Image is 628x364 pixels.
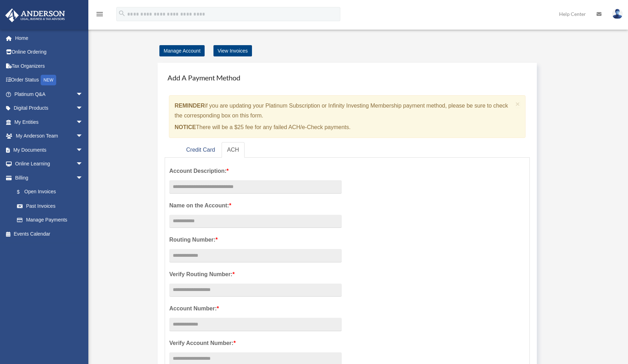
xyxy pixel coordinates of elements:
a: Online Learningarrow_drop_down [5,157,94,171]
a: Order StatusNEW [5,73,94,87]
h4: Add A Payment Method [165,70,530,85]
span: arrow_drop_down [76,115,90,129]
strong: REMINDER [175,103,205,109]
span: arrow_drop_down [76,143,90,157]
a: Billingarrow_drop_down [5,171,94,185]
a: My Entitiesarrow_drop_down [5,115,94,129]
a: Online Ordering [5,45,94,59]
a: Tax Organizers [5,59,94,73]
span: arrow_drop_down [76,101,90,116]
button: Close [516,100,520,108]
span: arrow_drop_down [76,129,90,144]
label: Account Number: [169,304,342,314]
i: menu [95,10,104,18]
label: Routing Number: [169,235,342,245]
a: Manage Payments [10,213,90,227]
a: Past Invoices [10,199,94,213]
a: Digital Productsarrow_drop_down [5,101,94,115]
a: ACH [222,142,245,158]
a: Home [5,31,94,45]
a: Events Calendar [5,227,94,241]
span: × [516,100,520,108]
span: arrow_drop_down [76,157,90,171]
a: My Anderson Teamarrow_drop_down [5,129,94,143]
label: Account Description: [169,166,342,176]
span: arrow_drop_down [76,87,90,102]
a: My Documentsarrow_drop_down [5,143,94,157]
div: NEW [41,75,56,85]
a: Manage Account [159,45,205,56]
a: View Invoices [213,45,252,56]
strong: NOTICE [175,124,196,130]
a: menu [95,12,104,18]
span: $ [21,188,24,196]
a: $Open Invoices [10,185,94,199]
label: Verify Account Number: [169,338,342,348]
img: Anderson Advisors Platinum Portal [3,8,67,22]
a: Platinum Q&Aarrow_drop_down [5,87,94,101]
p: There will be a $25 fee for any failed ACH/e-Check payments. [175,122,513,132]
label: Verify Routing Number: [169,269,342,279]
i: search [118,10,126,17]
a: Credit Card [181,142,221,158]
label: Name on the Account: [169,201,342,211]
div: if you are updating your Platinum Subscription or Infinity Investing Membership payment method, p... [169,95,526,138]
span: arrow_drop_down [76,171,90,185]
img: User Pic [612,9,623,19]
